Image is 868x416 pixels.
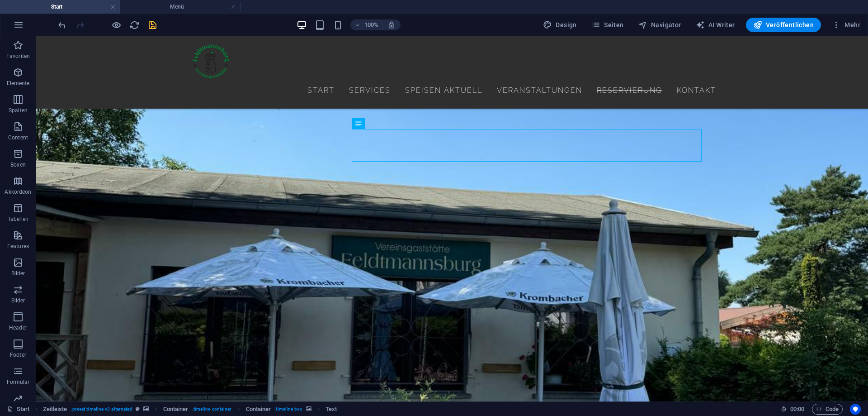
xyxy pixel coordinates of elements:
[696,20,735,29] span: AI Writer
[588,18,627,32] button: Seiten
[120,2,241,12] h4: Menü
[136,406,140,411] i: Dieses Element ist ein anpassbares Preset
[635,18,685,32] button: Navigator
[746,18,821,32] button: Veröffentlichen
[816,404,839,415] span: Code
[9,324,27,331] p: Header
[781,404,805,415] h6: Session-Zeit
[539,18,580,32] div: Design (Strg+Alt+Y)
[7,378,30,386] p: Formular
[325,404,337,415] span: Klick zum Auswählen. Doppelklick zum Bearbeiten
[850,404,861,415] button: Usercentrics
[143,406,149,411] i: Element verfügt über einen Hintergrund
[8,134,28,141] p: Content
[387,21,396,29] i: Bei Größenänderung Zoomstufe automatisch an das gewählte Gerät anpassen.
[306,406,311,411] i: Element verfügt über einen Hintergrund
[7,243,29,250] p: Features
[638,20,681,29] span: Navigator
[11,297,25,304] p: Slider
[57,20,67,30] i: Rückgängig: Text ändern (Strg+Z)
[57,19,67,30] button: undo
[192,404,232,415] span: . timeline-container
[539,18,580,32] button: Design
[797,406,798,412] span: :
[832,20,860,29] span: Mehr
[129,19,140,30] button: reload
[5,188,31,196] p: Akkordeon
[828,18,864,32] button: Mehr
[6,53,30,60] p: Favoriten
[147,19,158,30] button: save
[43,404,67,415] span: Klick zum Auswählen. Doppelklick zum Bearbeiten
[790,404,804,415] span: 00 00
[350,19,382,30] button: 100%
[591,20,624,29] span: Seiten
[364,19,378,30] h6: 100%
[71,404,132,415] span: . preset-timeline-v3-alternated
[43,404,337,415] nav: breadcrumb
[163,404,189,415] span: Klick zum Auswählen. Doppelklick zum Bearbeiten
[692,18,739,32] button: AI Writer
[7,404,30,415] a: Klick, um Auswahl aufzuheben. Doppelklick öffnet Seitenverwaltung
[246,404,271,415] span: Klick zum Auswählen. Doppelklick zum Bearbeiten
[8,215,28,223] p: Tabellen
[543,20,577,29] span: Design
[812,404,843,415] button: Code
[10,161,26,168] p: Boxen
[7,80,30,87] p: Elemente
[10,351,26,359] p: Footer
[9,107,28,114] p: Spalten
[753,20,814,29] span: Veröffentlichen
[274,404,302,415] span: . timeline-box
[11,270,25,277] p: Bilder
